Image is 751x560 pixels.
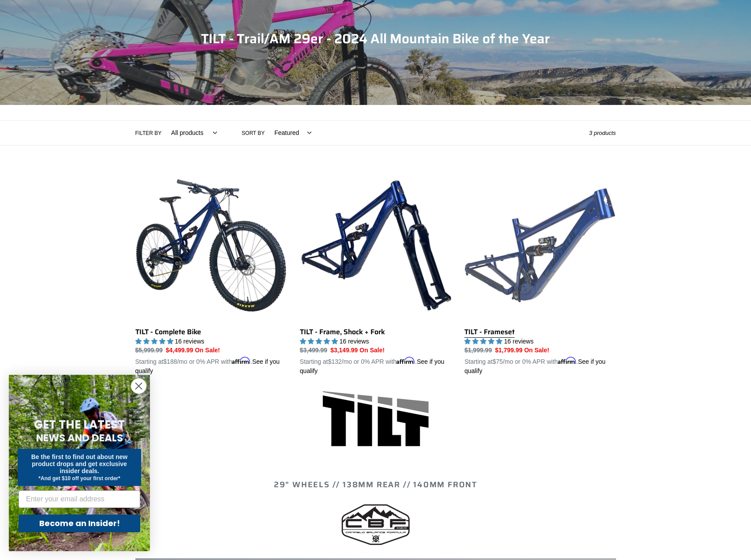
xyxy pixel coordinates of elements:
[36,431,123,445] span: NEWS AND DEALS
[19,515,140,532] button: Become an Insider!
[274,478,477,491] span: 29" WHEELS // 138mm REAR // 140mm FRONT
[135,129,162,137] label: Filter by
[38,475,120,482] span: *And get $10 off your first order*
[201,28,550,49] span: TILT - Trail/AM 29er - 2024 All Mountain Bike of the Year
[31,453,128,474] span: Be the first to find out about new product drops and get exclusive insider deals.
[19,490,140,508] input: Enter your email address
[131,378,146,394] button: Close dialog
[589,130,616,136] span: 3 products
[34,417,125,433] span: GET THE LATEST
[242,129,265,137] label: Sort by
